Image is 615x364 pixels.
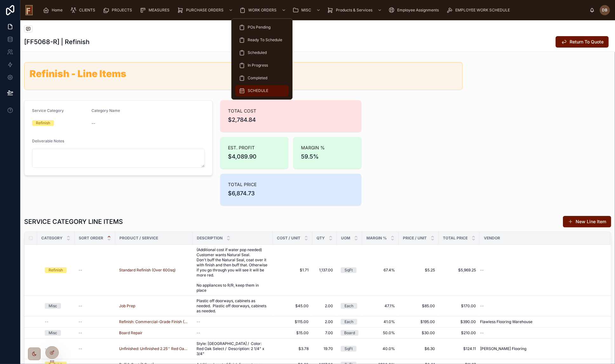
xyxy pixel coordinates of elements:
[366,346,395,351] span: 40.0%
[119,319,189,324] a: Refinish: Commercial-Grade Finish (SKU cgf)
[397,8,439,13] span: Employee Assignments
[248,88,269,93] span: SCHEDULE
[403,268,435,273] span: $5.25
[301,152,354,161] span: 59.5%
[197,298,269,314] span: Plastic off doorways, cabinets as needed. Plastic off doorways, cabinets as needed.
[344,330,355,336] div: Board
[228,115,354,124] span: $2,784.84
[366,319,395,324] span: 41.0%
[228,189,354,198] span: $6,874.73
[344,319,353,325] div: Each
[386,4,443,16] a: Employee Assignments
[480,319,532,324] span: Flawless Flooring Warehouse
[570,39,604,45] span: Return To Quote
[443,346,476,351] span: $124.11
[403,346,435,351] span: $6.30
[403,236,427,241] span: Price / Unit
[149,8,170,13] span: MEASURES
[228,145,281,151] span: EST. PROFIT
[480,330,484,335] span: --
[403,330,435,335] span: $30.00
[78,268,82,273] span: --
[101,4,137,16] a: PROJECTS
[228,152,281,161] span: $4,089.90
[443,268,476,273] span: $5,969.25
[235,47,289,58] a: Scheduled
[277,330,309,335] span: $15.00
[366,303,395,309] span: 47.1%
[30,69,457,78] div: # Refinish - Line Items
[228,181,354,188] span: TOTAL PRICE
[325,4,385,16] a: Products & Services
[138,4,174,16] a: MEASURES
[235,34,289,46] a: Ready To Schedule
[45,319,49,324] span: --
[248,37,283,42] span: Ready To Schedule
[248,25,271,30] span: POs Pending
[403,319,435,324] span: $195.00
[480,303,484,309] span: --
[119,236,158,241] span: Product / Service
[41,4,67,16] a: Home
[78,319,82,324] span: --
[186,8,224,13] span: PURCHASE ORDERS
[197,236,223,241] span: Description
[36,120,50,126] div: Refinish
[197,341,269,356] span: Style: [GEOGRAPHIC_DATA] / Color: Red Oak Select / Description: 2 1/4" x 3/4"
[91,108,120,113] span: Category Name
[175,4,236,16] a: PURCHASE ORDERS
[78,346,82,351] span: --
[277,236,300,241] span: Cost / Unit
[366,330,395,335] span: 50.0%
[341,236,350,241] span: UOM
[316,268,333,273] span: 1,137.00
[344,346,353,352] div: SqFt
[277,268,309,273] span: $1.71
[277,346,309,351] span: $3.78
[480,268,484,273] span: --
[32,139,64,143] span: Deliverable Notes
[301,145,354,151] span: MARGIN %
[480,346,526,351] span: [PERSON_NAME] Flooring
[49,267,63,273] div: Refinish
[112,8,132,13] span: PROJECTS
[443,319,476,324] span: $390.00
[277,303,309,309] span: $45.00
[235,85,289,96] a: SCHEDULE
[24,217,123,226] h1: SERVICE CATEGORY LINE ITEMS
[316,319,333,324] span: 2.00
[563,216,611,227] button: New Line Item
[119,346,189,351] a: Unfinished: Unfinished 2.25'' Red Oak (SKU UNF-RO-2.25)
[78,330,82,335] span: --
[445,4,514,16] a: EMPLOYEE WORK SCHEDULE
[68,4,100,16] a: CLIENTS
[197,247,269,293] span: (Additional cost if water pop needed) Customer wants Natural Seal. Don't buff the Natural Seal, c...
[443,303,476,309] span: $170.00
[248,63,268,68] span: In Progress
[277,319,309,324] span: $115.00
[248,75,268,81] span: Completed
[317,236,325,241] span: Qty
[52,8,63,13] span: Home
[32,108,64,113] span: Service Category
[79,8,95,13] span: CLIENTS
[403,303,435,309] span: $85.00
[556,36,609,48] button: Return To Quote
[119,330,143,335] span: Board Repair
[119,268,176,273] span: Standard Refinish (Over 600sq)
[602,8,608,13] span: DB
[316,346,333,351] span: 19.70
[484,236,500,241] span: Vendor
[197,330,200,335] span: --
[455,8,510,13] span: EMPLOYEE WORK SCHEDULE
[78,303,82,309] span: --
[235,72,289,84] a: Completed
[344,303,353,309] div: Each
[248,50,267,55] span: Scheduled
[336,8,372,13] span: Products & Services
[49,303,57,309] div: Misc
[25,5,33,15] img: App logo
